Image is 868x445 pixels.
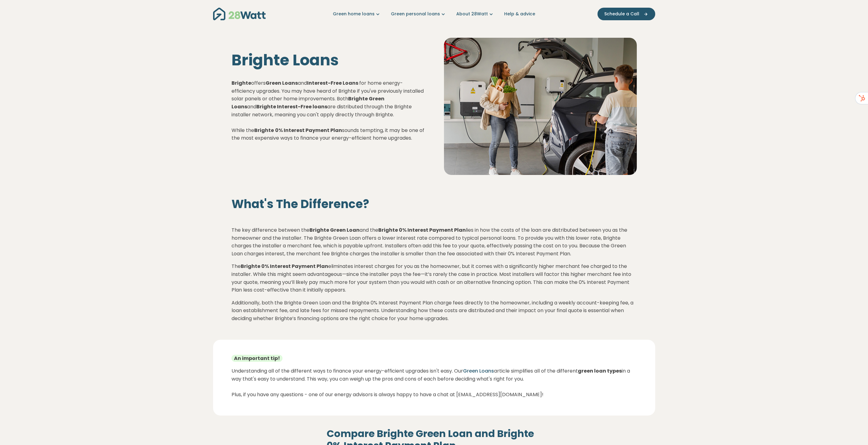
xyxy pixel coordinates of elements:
a: Green Loans [463,367,494,374]
h1: Brighte Loans [232,51,424,69]
span: Schedule a Call [604,11,639,17]
strong: Green Loans [266,79,298,87]
a: About 28Watt [456,11,494,17]
a: Help & advice [504,11,535,17]
strong: Brighte 0% Interest Payment Plan [241,263,328,270]
strong: An important tip! [232,355,282,362]
strong: Brighte Green Loans [232,95,384,110]
strong: Brighte Green Loan [309,226,360,234]
button: Schedule a Call [597,8,655,20]
p: Understanding all of the different ways to finance your energy-efficient upgrades isn't easy. Our... [232,367,637,398]
strong: Brighte [232,79,251,87]
p: The key difference between the and the lies in how the costs of the loan are distributed between ... [232,226,637,257]
strong: 0% Interest Payment Plan [275,127,342,134]
nav: Main navigation [213,6,655,22]
strong: green loan types [578,367,622,374]
strong: Brighte [254,127,274,134]
p: Additionally, both the Brighte Green Loan and the Brighte 0% Interest Payment Plan charge fees di... [232,299,637,323]
strong: Brighte Interest-Free loans [256,103,327,110]
a: Green personal loans [391,11,446,17]
a: Green home loans [333,11,381,17]
p: The eliminates interest charges for you as the homeowner, but it comes with a significantly highe... [232,262,637,294]
strong: Brighte 0% Interest Payment Plan [378,226,466,234]
strong: Interest-Free Loans [307,79,358,87]
img: 28Watt [213,8,266,20]
h2: What's The Difference? [232,197,637,211]
p: offers and for home energy-efficiency upgrades. You may have heard of Brighte if you've previousl... [232,79,424,142]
